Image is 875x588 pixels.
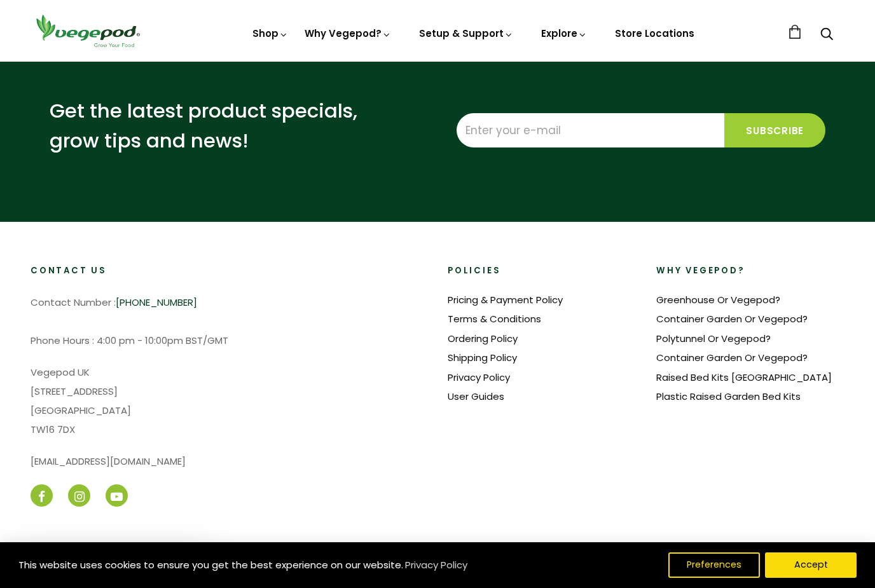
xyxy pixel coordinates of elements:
a: [PHONE_NUMBER] [116,296,197,309]
a: Ordering Policy [448,332,518,345]
p: Get the latest product specials, grow tips and news! [50,96,368,155]
a: Container Garden Or Vegepod? [656,351,808,364]
button: Preferences [668,552,760,578]
a: Container Garden Or Vegepod? [656,312,808,325]
span: This website uses cookies to ensure you get the best experience on our website. [18,558,403,571]
a: [EMAIL_ADDRESS][DOMAIN_NAME] [31,455,186,468]
a: Pricing & Payment Policy [448,293,563,306]
a: Search [820,29,833,42]
img: Vegepod [31,13,145,49]
button: Accept [765,552,857,578]
a: Why Vegepod? [305,27,391,40]
a: Shipping Policy [448,351,517,364]
a: Terms & Conditions [448,312,541,325]
input: Subscribe [724,113,825,147]
a: Setup & Support [419,27,513,40]
input: Enter your e-mail [457,113,724,147]
a: Polytunnel Or Vegepod? [656,332,771,345]
h2: Contact Us [31,265,427,277]
a: Plastic Raised Garden Bed Kits [656,390,801,403]
a: Privacy Policy [448,371,510,384]
h2: Policies [448,265,636,277]
h2: Why Vegepod? [656,265,844,277]
p: Vegepod UK [STREET_ADDRESS] [GEOGRAPHIC_DATA] TW16 7DX [31,363,427,439]
a: User Guides [448,390,504,403]
a: Greenhouse Or Vegepod? [656,293,780,306]
p: Contact Number : Phone Hours : 4:00 pm - 10:00pm BST/GMT [31,293,427,350]
a: Raised Bed Kits [GEOGRAPHIC_DATA] [656,371,832,384]
a: Explore [541,27,587,40]
a: Store Locations [615,27,694,40]
a: Shop [252,27,288,40]
a: Privacy Policy (opens in a new tab) [403,554,469,577]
